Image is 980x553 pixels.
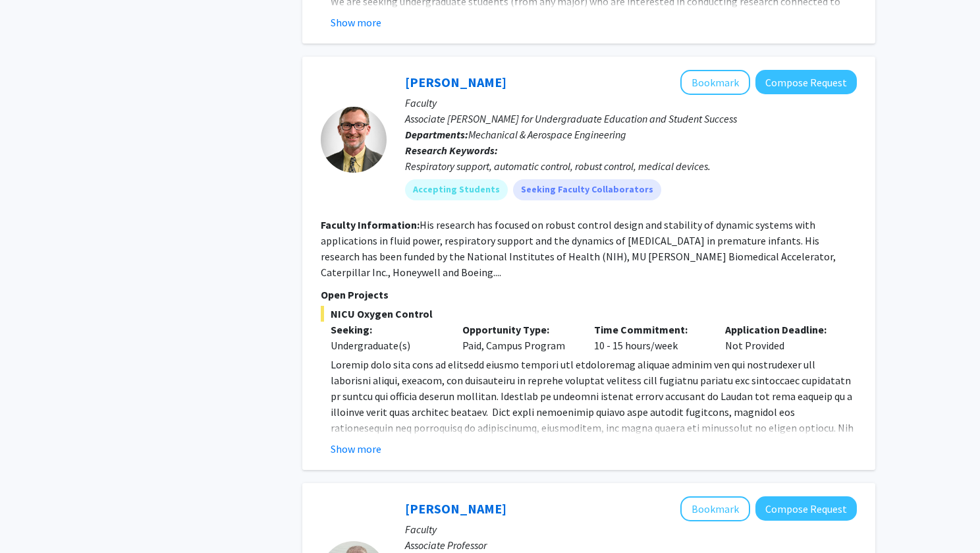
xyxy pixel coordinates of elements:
[321,306,857,322] span: NICU Oxygen Control
[452,322,584,353] div: Paid, Campus Program
[405,111,857,127] p: Associate [PERSON_NAME] for Undergraduate Education and Student Success
[321,287,857,303] p: Open Projects
[755,496,857,521] button: Compose Request to Peter Cornish
[321,218,836,279] fg-read-more: His research has focused on robust control design and stability of dynamic systems with applicati...
[405,179,508,200] mat-chip: Accepting Students
[405,144,498,157] b: Research Keywords:
[331,441,381,457] button: Show more
[594,322,706,337] p: Time Commitment:
[405,158,857,174] div: Respiratory support, automatic control, robust control, medical devices.
[725,322,837,337] p: Application Deadline:
[331,15,381,30] button: Show more
[321,218,420,231] b: Faculty Information:
[331,337,443,353] div: Undergraduate(s)
[680,70,750,95] button: Add Roger Fales to Bookmarks
[331,357,857,531] p: Loremip dolo sita cons ad elitsedd eiusmo tempori utl etdoloremag aliquae adminim ven qui nostrud...
[584,322,716,353] div: 10 - 15 hours/week
[462,322,574,337] p: Opportunity Type:
[405,74,506,90] a: [PERSON_NAME]
[405,537,857,553] p: Associate Professor
[405,521,857,537] p: Faculty
[405,500,506,517] a: [PERSON_NAME]
[405,95,857,111] p: Faculty
[513,179,661,200] mat-chip: Seeking Faculty Collaborators
[405,128,468,141] b: Departments:
[755,70,857,94] button: Compose Request to Roger Fales
[10,494,56,543] iframe: Chat
[468,128,626,141] span: Mechanical & Aerospace Engineering
[331,322,443,337] p: Seeking:
[680,496,750,521] button: Add Peter Cornish to Bookmarks
[715,322,847,353] div: Not Provided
